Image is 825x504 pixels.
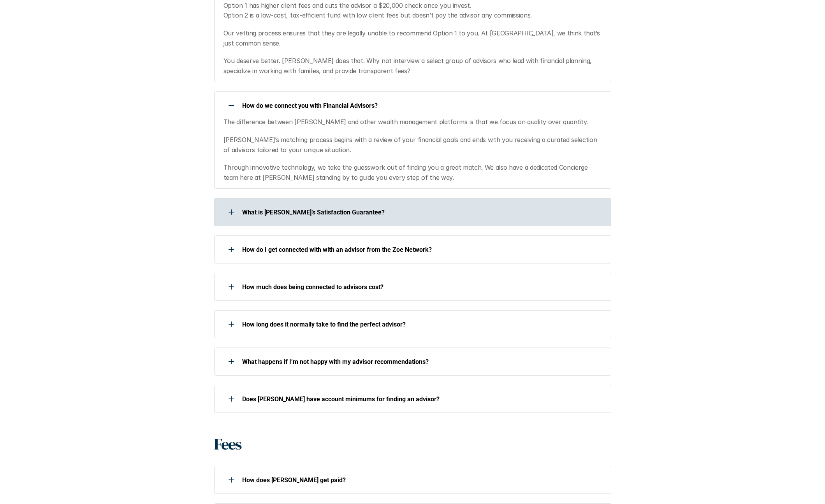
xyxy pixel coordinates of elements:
p: How do I get connected with with an advisor from the Zoe Network? [242,246,601,253]
p: You deserve better. [PERSON_NAME] does that. Why not interview a select group of advisors who lea... [223,56,602,76]
p: How does [PERSON_NAME] get paid? [242,476,601,484]
p: How long does it normally take to find the perfect advisor? [242,321,601,328]
p: Does [PERSON_NAME] have account minimums for finding an advisor? [242,395,601,403]
p: [PERSON_NAME]’s matching process begins with a review of your financial goals and ends with you r... [223,135,602,155]
p: How much does being connected to advisors cost? [242,283,601,291]
p: What happens if I’m not happy with my advisor recommendations? [242,358,601,365]
p: Our vetting process ensures that they are legally unable to recommend Option 1 to you. At [GEOGRA... [223,28,602,48]
p: Through innovative technology, we take the guesswork out of finding you a great match. We also ha... [223,163,602,183]
h1: Fees [214,435,241,453]
p: The difference between [PERSON_NAME] and other wealth management platforms is that we focus on qu... [223,117,602,127]
p: How do we connect you with Financial Advisors? [242,102,601,109]
p: What is [PERSON_NAME]’s Satisfaction Guarantee? [242,209,601,216]
p: Option 1 has higher client fees and cuts the advisor a $20,000 check once you invest. Option 2 is... [223,1,602,21]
